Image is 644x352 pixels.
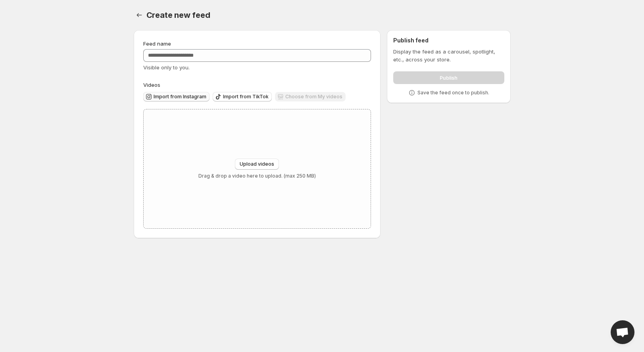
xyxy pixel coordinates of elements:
p: Drag & drop a video here to upload. (max 250 MB) [198,173,316,179]
span: Import from Instagram [154,94,206,100]
a: Open chat [611,320,634,344]
span: Visible only to you. [143,64,190,71]
button: Import from Instagram [143,92,210,101]
p: Display the feed as a carousel, spotlight, etc., across your store. [393,48,504,63]
button: Import from TikTok [213,92,272,101]
button: Settings [134,10,145,21]
h2: Publish feed [393,36,504,44]
span: Upload videos [240,161,274,167]
p: Save the feed once to publish. [417,90,489,96]
span: Import from TikTok [223,94,269,100]
span: Feed name [143,40,171,47]
span: Create new feed [146,10,210,20]
button: Upload videos [235,159,279,170]
span: Videos [143,82,160,88]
